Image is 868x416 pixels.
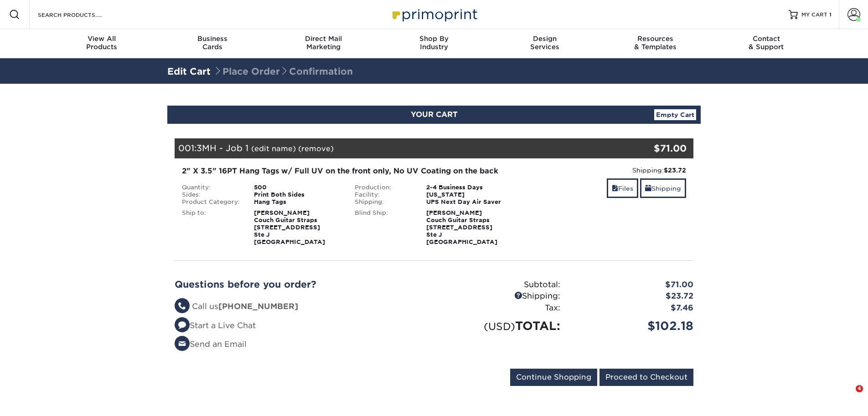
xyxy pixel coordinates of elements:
div: [US_STATE] [419,191,520,198]
div: $23.72 [567,290,700,302]
div: Services [489,35,600,51]
div: Blind Ship: [348,209,420,246]
a: (remove) [298,144,334,153]
span: Direct Mail [268,35,379,43]
div: & Support [711,35,821,51]
div: $71.00 [567,279,700,291]
div: Hang Tags [247,198,348,206]
div: Print Both Sides [247,191,348,198]
div: Marketing [268,35,379,51]
strong: $23.72 [664,167,686,174]
input: Proceed to Checkout [599,369,693,386]
span: shipping [645,185,651,192]
img: Primoprint [388,5,480,24]
a: Direct MailMarketing [268,29,379,58]
div: $7.46 [567,302,700,314]
div: Ship to: [175,209,247,246]
small: (USD) [484,320,515,332]
div: Facility: [348,191,420,198]
a: Contact& Support [711,29,821,58]
span: Design [489,35,600,43]
a: (edit name) [251,144,296,153]
div: Product Category: [175,198,247,206]
div: Tax: [434,302,567,314]
a: View AllProducts [46,29,157,58]
a: Shop ByIndustry [379,29,490,58]
span: View All [46,35,157,43]
div: Shipping: [348,198,420,206]
div: Shipping: [434,290,567,302]
div: Subtotal: [434,279,567,291]
div: 2-4 Business Days [419,184,520,191]
div: Sides: [175,191,247,198]
span: Resources [600,35,711,43]
a: Resources& Templates [600,29,711,58]
a: BusinessCards [157,29,268,58]
div: UPS Next Day Air Saver [419,198,520,206]
span: Business [157,35,268,43]
div: 500 [247,184,348,191]
a: Files [607,178,638,198]
div: Cards [157,35,268,51]
div: 2" X 3.5" 16PT Hang Tags w/ Full UV on the front only, No UV Coating on the back [182,166,513,177]
strong: [PERSON_NAME] Couch Guitar Straps [STREET_ADDRESS] Ste J [GEOGRAPHIC_DATA] [254,209,325,245]
span: Place Order Confirmation [213,66,353,77]
div: Industry [379,35,490,51]
div: Production: [348,184,420,191]
div: 001: [175,138,607,158]
span: files [612,185,618,192]
span: Contact [711,35,821,43]
input: SEARCH PRODUCTS..... [37,9,126,20]
a: DesignServices [489,29,600,58]
input: Continue Shopping [510,369,597,386]
iframe: Intercom live chat [837,385,859,407]
a: Edit Cart [167,66,211,77]
span: 3MH - Job 1 [196,143,248,153]
span: 1 [829,11,832,18]
li: Call us [175,301,427,313]
h2: Questions before you order? [175,279,427,290]
a: Shipping [640,178,686,198]
strong: [PERSON_NAME] Couch Guitar Straps [STREET_ADDRESS] Ste J [GEOGRAPHIC_DATA] [426,209,497,245]
span: Shop By [379,35,490,43]
a: Start a Live Chat [175,321,256,330]
span: YOUR CART [411,110,458,119]
div: Quantity: [175,184,247,191]
a: Send an Email [175,340,247,349]
div: & Templates [600,35,711,51]
strong: [PHONE_NUMBER] [218,302,298,311]
div: TOTAL: [434,317,567,335]
div: $102.18 [567,317,700,335]
span: 4 [856,385,863,392]
div: Shipping: [527,166,686,175]
div: Products [46,35,157,51]
div: $71.00 [607,142,687,155]
a: Empty Cart [654,109,696,120]
span: MY CART [801,11,827,19]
